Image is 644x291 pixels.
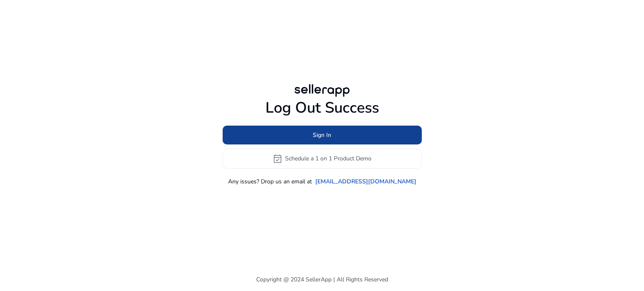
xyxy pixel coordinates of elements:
button: Sign In [223,126,422,144]
span: event_available [273,154,283,164]
button: event_availableSchedule a 1 on 1 Product Demo [223,149,422,169]
h1: Log Out Success [223,99,422,117]
span: Sign In [313,131,331,139]
a: [EMAIL_ADDRESS][DOMAIN_NAME] [315,177,416,186]
p: Any issues? Drop us an email at [228,177,312,186]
